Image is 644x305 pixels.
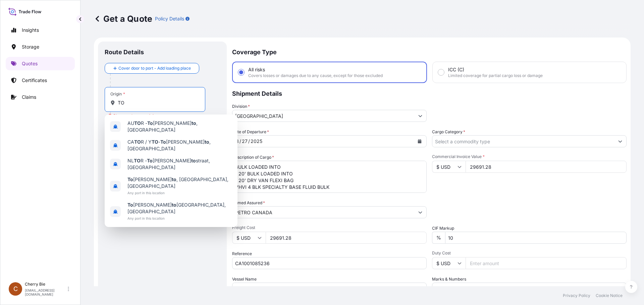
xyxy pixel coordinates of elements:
span: Any port in this location [127,215,232,222]
span: Cover door to port - Add loading place [118,65,191,72]
label: Division [232,103,250,110]
b: To [127,176,133,182]
b: TO [134,158,141,163]
button: Show suggestions [414,206,426,218]
span: Duty Cost [432,250,627,256]
input: Select a commodity type [432,135,614,147]
p: Cookie Notice [596,293,623,298]
div: / [248,137,250,145]
b: to [205,139,209,145]
p: Insights [22,27,39,33]
label: Cargo Category [432,129,465,135]
b: To [160,139,166,145]
input: Full name [232,206,414,218]
span: Date of Departure [232,129,269,135]
div: Show suggestions [105,115,237,227]
div: % [432,232,445,244]
b: TO [152,139,158,145]
label: Description of Cargo [232,154,274,161]
div: year, [250,137,263,145]
span: All risks [248,66,265,73]
p: Privacy Policy [563,293,590,298]
p: Quotes [22,60,38,67]
span: Limited coverage for partial cargo loss or damage [448,73,543,78]
p: Policy Details [155,15,184,22]
span: AU R - [PERSON_NAME] , [GEOGRAPHIC_DATA] [127,120,232,133]
p: Route Details [105,48,144,56]
input: Type amount [466,161,627,173]
p: Storage [22,44,39,50]
span: [PERSON_NAME] [GEOGRAPHIC_DATA], [GEOGRAPHIC_DATA] [127,202,232,215]
div: Please select an origin [108,112,156,119]
div: Origin [110,91,125,97]
b: to [172,202,176,208]
p: Certificates [22,77,47,84]
span: C [13,286,18,292]
div: / [239,137,241,145]
b: TO [134,120,141,126]
span: Freight Cost [232,225,427,230]
button: Show suggestions [614,135,626,147]
span: [PERSON_NAME] , [GEOGRAPHIC_DATA], [GEOGRAPHIC_DATA] [127,176,232,189]
b: To [127,202,133,208]
span: Commercial Invoice Value [432,154,627,159]
b: To [147,158,153,163]
p: Claims [22,94,36,100]
b: to [172,176,176,182]
p: Get a Quote [94,13,152,24]
label: Reference [232,250,252,257]
label: Marks & Numbers [432,276,466,283]
input: Type to search division [232,110,414,122]
label: Named Assured [232,200,265,206]
b: To [147,120,153,126]
button: Show suggestions [414,110,426,122]
p: Coverage Type [232,42,627,62]
input: Number1, number2,... [432,283,627,295]
p: Shipment Details [232,83,627,103]
div: day, [241,137,248,145]
p: Cherry Bie [25,282,66,287]
input: Enter amount [266,232,427,244]
input: Origin [118,99,197,106]
p: [EMAIL_ADDRESS][DOMAIN_NAME] [25,288,66,296]
span: Any port in this location [127,189,232,196]
input: Enter percentage [445,232,627,244]
input: Enter amount [466,257,627,269]
span: Covers losses or damages due to any cause, except for those excluded [248,73,383,78]
label: CIF Markup [432,225,454,232]
label: Vessel Name [232,276,257,283]
button: Calendar [414,136,425,147]
b: to [192,120,196,126]
b: to [191,158,196,163]
span: CA R / Y - [PERSON_NAME] , [GEOGRAPHIC_DATA] [127,139,232,152]
span: NL R - [PERSON_NAME] straat, [GEOGRAPHIC_DATA] [127,157,232,171]
span: ICC (C) [448,66,464,73]
b: TO [134,139,141,145]
input: Your internal reference [232,257,427,269]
